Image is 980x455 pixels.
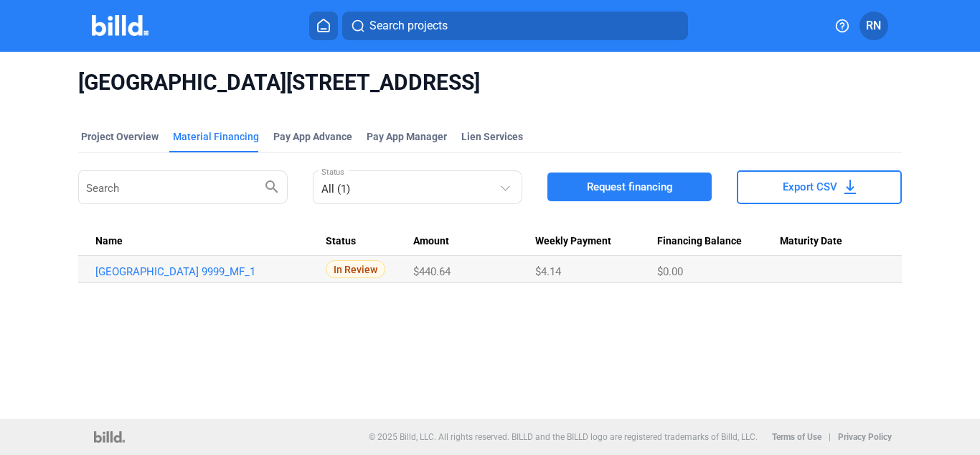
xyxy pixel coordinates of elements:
[369,17,448,35] span: Search projects
[838,432,892,442] b: Privacy Policy
[81,129,159,144] div: Project Overview
[829,432,831,442] p: |
[94,431,125,443] img: logo
[657,235,742,248] span: Financing Balance
[772,432,821,442] b: Terms of Use
[92,15,149,36] img: Billd Company Logo
[273,129,352,144] div: Pay App Advance
[535,235,611,248] span: Weekly Payment
[783,180,837,194] span: Export CSV
[263,178,281,195] mat-icon: search
[413,265,451,278] span: $440.64
[95,235,123,248] span: Name
[413,235,449,248] span: Amount
[535,265,561,278] span: $4.14
[866,17,881,35] span: RN
[587,180,673,194] span: Request financing
[95,265,314,278] a: [GEOGRAPHIC_DATA] 9999_MF_1
[367,129,447,144] span: Pay App Manager
[326,235,356,248] span: Status
[369,432,758,442] p: © 2025 Billd, LLC. All rights reserved. BILLD and the BILLD logo are registered trademarks of Bil...
[461,129,523,144] div: Lien Services
[780,235,842,248] span: Maturity Date
[657,265,683,278] span: $0.00
[173,129,259,144] div: Material Financing
[78,69,901,96] span: [GEOGRAPHIC_DATA][STREET_ADDRESS]
[321,183,350,196] mat-select-trigger: All (1)
[326,260,385,278] span: In Review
